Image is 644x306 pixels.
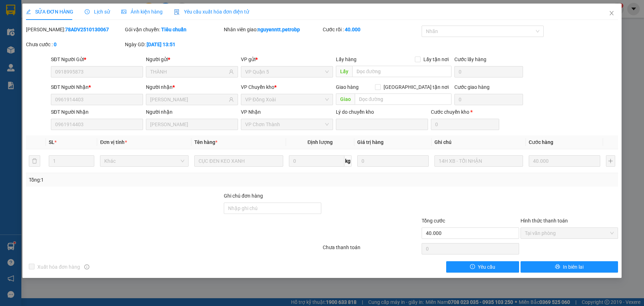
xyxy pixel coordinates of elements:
[454,94,523,105] input: Cước giao hàng
[432,135,526,149] th: Ghi chú
[65,27,109,32] b: 78ADV2510130067
[85,9,90,14] span: clock-circle
[336,108,428,116] div: Lý do chuyển kho
[381,83,452,91] span: [GEOGRAPHIC_DATA] tận nơi
[355,93,452,105] input: Dọc đường
[357,155,429,167] input: 0
[125,26,222,33] div: Gói vận chuyển:
[84,264,89,269] span: info-circle
[26,41,123,48] div: Chưa cước :
[454,57,486,62] label: Cước lấy hàng
[125,41,222,48] div: Ngày GD:
[421,55,452,63] span: Lấy tận nơi
[454,84,490,90] label: Cước giao hàng
[422,218,445,224] span: Tổng cước
[174,9,180,15] img: icon
[454,66,523,77] input: Cước lấy hàng
[146,55,238,63] div: Người gửi
[323,26,420,33] div: Cước rồi :
[29,155,40,167] button: delete
[336,93,355,105] span: Giao
[100,139,127,145] span: Đơn vị tính
[224,26,321,33] div: Nhân viên giao:
[229,97,234,102] span: user
[525,228,614,238] span: Tại văn phòng
[245,119,329,130] span: VP Chơn Thành
[470,264,475,270] span: exclamation-circle
[336,66,352,77] span: Lấy
[224,193,263,199] label: Ghi chú đơn hàng
[258,27,300,32] b: nguyenntt.petrobp
[150,96,227,103] input: Tên người nhận
[29,176,249,184] div: Tổng: 1
[241,84,274,90] span: VP Chuyển kho
[161,27,186,32] b: Tiêu chuẩn
[26,26,123,33] div: [PERSON_NAME]:
[322,243,421,256] div: Chưa thanh toán
[26,9,31,14] span: edit
[345,27,360,32] b: 40.000
[147,42,175,47] b: [DATE] 13:51
[224,203,321,214] input: Ghi chú đơn hàng
[478,263,495,271] span: Yêu cầu
[245,66,329,77] span: VP Quận 5
[150,68,227,76] input: Tên người gửi
[431,108,499,116] div: Cước chuyển kho
[194,139,217,145] span: Tên hàng
[121,9,126,14] span: picture
[352,66,452,77] input: Dọc đường
[54,42,57,47] b: 0
[241,108,333,116] div: VP Nhận
[51,55,143,63] div: SĐT Người Gửi
[521,218,568,224] label: Hình thức thanh toán
[602,4,622,23] button: Close
[563,263,584,271] span: In biên lai
[49,139,54,145] span: SL
[336,57,357,62] span: Lấy hàng
[146,83,238,91] div: Người nhận
[357,139,384,145] span: Giá trị hàng
[434,155,523,167] input: Ghi Chú
[606,155,615,167] button: plus
[307,139,333,145] span: Định lượng
[51,83,143,91] div: SĐT Người Nhận
[104,156,184,166] span: Khác
[555,264,560,270] span: printer
[35,263,83,271] span: Xuất hóa đơn hàng
[521,261,618,273] button: printerIn biên lai
[26,9,73,15] span: SỬA ĐƠN HÀNG
[85,9,110,15] span: Lịch sử
[121,9,163,15] span: Ảnh kiện hàng
[446,261,519,273] button: exclamation-circleYêu cầu
[229,69,234,74] span: user
[529,155,600,167] input: 0
[245,94,329,105] span: VP Đồng Xoài
[336,84,359,90] span: Giao hàng
[194,155,283,167] input: VD: Bàn, Ghế
[174,9,249,15] span: Yêu cầu xuất hóa đơn điện tử
[146,108,238,116] div: Người nhận
[51,108,143,116] div: SĐT Người Nhận
[241,55,333,63] div: VP gửi
[609,10,614,16] span: close
[529,139,553,145] span: Cước hàng
[344,155,352,167] span: kg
